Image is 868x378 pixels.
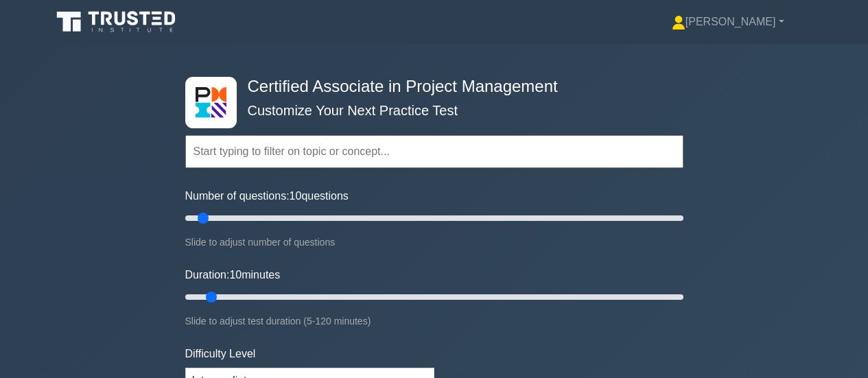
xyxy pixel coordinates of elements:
a: [PERSON_NAME] [639,8,817,36]
input: Start typing to filter on topic or concept... [185,135,683,168]
div: Slide to adjust number of questions [185,234,683,250]
label: Number of questions: questions [185,188,349,204]
label: Difficulty Level [185,346,256,362]
div: Slide to adjust test duration (5-120 minutes) [185,313,683,329]
span: 10 [290,190,302,202]
span: 10 [229,269,242,281]
h4: Certified Associate in Project Management [242,77,616,97]
label: Duration: minutes [185,267,281,283]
